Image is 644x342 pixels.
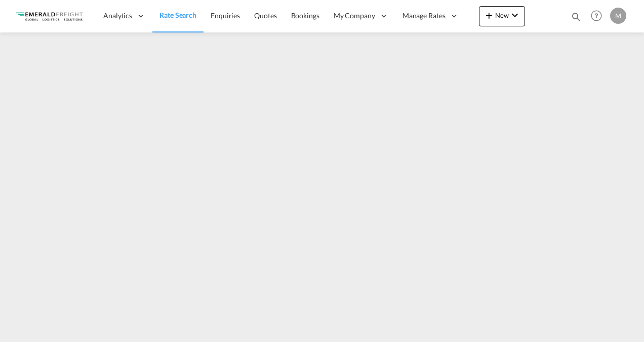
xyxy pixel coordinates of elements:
[291,11,319,20] span: Bookings
[588,7,610,25] div: Help
[588,7,605,24] span: Help
[610,8,626,24] div: M
[483,11,521,19] span: New
[402,11,446,21] span: Manage Rates
[483,9,495,21] md-icon: icon-plus 400-fg
[509,9,521,21] md-icon: icon-chevron-down
[211,11,240,20] span: Enquiries
[159,11,196,19] span: Rate Search
[479,6,525,26] button: icon-plus 400-fgNewicon-chevron-down
[571,11,582,26] div: icon-magnify
[571,11,582,22] md-icon: icon-magnify
[15,5,84,27] img: c4318bc049f311eda2ff698fe6a37287.png
[103,11,132,21] span: Analytics
[334,11,375,21] span: My Company
[254,11,276,20] span: Quotes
